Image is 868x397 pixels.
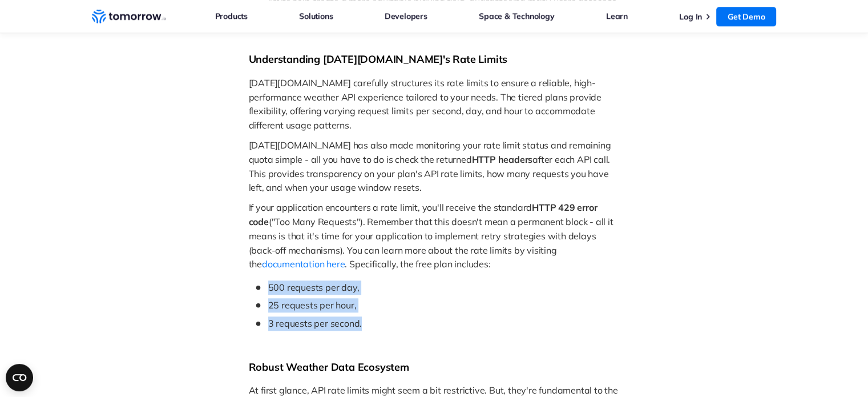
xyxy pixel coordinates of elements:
span: [DATE][DOMAIN_NAME] carefully structures its rate limits to ensure a reliable, high-performance w... [249,77,604,131]
span: Robust Weather Data Ecosystem [249,360,409,374]
span: Understanding [DATE][DOMAIN_NAME]'s Rate Limits [249,53,508,66]
a: Log In [679,11,702,22]
a: Home link [92,8,166,25]
span: HTTP 429 error code [249,202,600,227]
a: documentation here [262,258,345,270]
a: Space & Technology [479,9,554,23]
span: after each API call. This provides transparency on your plan's API rate limits, how many requests... [249,154,612,194]
a: Developers [385,9,427,23]
span: 3 requests per second. [268,318,362,329]
span: If your application encounters a rate limit, you'll receive the standard [249,202,532,213]
span: HTTP headers [472,154,533,165]
span: 25 requests per hour, [268,299,357,311]
a: Learn [606,9,628,23]
span: . Specifically, the free plan includes: [345,258,490,270]
button: Open CMP widget [6,364,33,391]
a: Solutions [299,9,333,23]
a: Products [215,9,248,23]
span: 500 requests per day, [268,282,360,293]
span: ("Too Many Requests"). Remember that this doesn't mean a permanent block - all it means is that i... [249,216,616,270]
a: Get Demo [716,7,776,26]
span: [DATE][DOMAIN_NAME] has also made monitoring your rate limit status and remaining quota simple - ... [249,139,613,165]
